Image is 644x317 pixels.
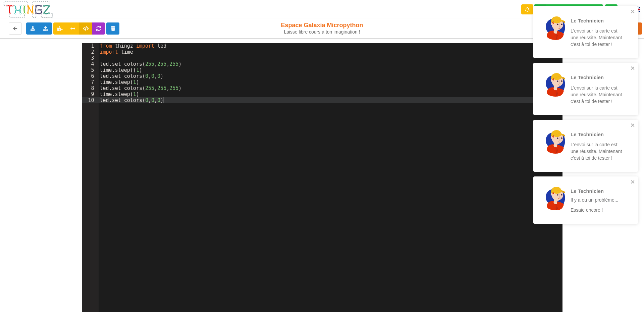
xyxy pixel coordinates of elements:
[571,74,623,81] p: Le Technicien
[82,85,99,91] div: 8
[571,188,623,195] p: Le Technicien
[631,122,635,129] button: close
[82,67,99,73] div: 5
[571,207,623,213] p: Essaie encore !
[571,17,623,24] p: Le Technicien
[534,4,603,15] div: Ta base fonctionne bien ! Si tu veux utiliser le moniteur série, connecte-la.
[82,97,99,103] div: 10
[571,197,623,203] p: Il y a eu un problème...
[571,131,623,138] p: Le Technicien
[82,43,99,49] div: 1
[571,85,623,105] p: L'envoi sur la carte est une réussite. Maintenant c'est à toi de tester !
[571,28,623,48] p: L'envoi sur la carte est une réussite. Maintenant c'est à toi de tester !
[82,73,99,79] div: 6
[631,65,635,72] button: close
[571,141,623,161] p: L'envoi sur la carte est une réussite. Maintenant c'est à toi de tester !
[82,61,99,67] div: 4
[82,49,99,55] div: 2
[82,55,99,61] div: 3
[266,29,378,35] div: Laisse libre cours à ton imagination !
[631,179,635,186] button: close
[3,1,53,18] img: thingz_logo.png
[631,9,635,15] button: close
[82,79,99,85] div: 7
[266,21,378,35] div: Espace Galaxia Micropython
[82,91,99,97] div: 9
